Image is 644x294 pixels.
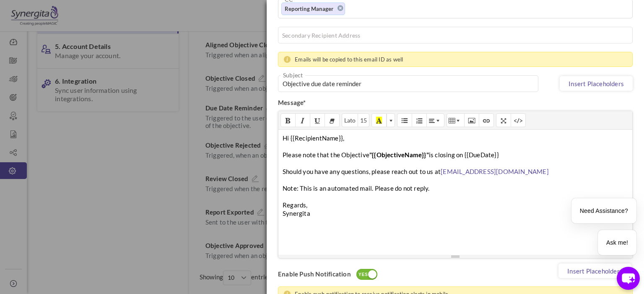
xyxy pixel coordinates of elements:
[571,198,636,223] div: Need Assistance?
[278,129,632,255] div: To enrich screen reader interactions, please activate Accessibility in Grammarly extension settings
[598,230,636,255] div: Ask me!
[560,76,633,91] a: Insert Placeholders
[278,270,351,278] label: Enable Push Notification
[278,98,306,107] label: Message*
[281,3,345,15] li: Reporting Manager
[369,151,429,159] b: "{{ObjectiveName}}"
[360,117,367,124] span: 15
[344,117,356,124] span: Lato
[358,113,369,127] button: 15
[617,267,640,290] button: chat-button
[342,113,358,127] button: Lato
[356,271,370,279] div: YES
[558,263,631,278] a: Insert Placeholders
[295,56,627,63] p: Emails will be copied to this email ID as well
[441,168,549,175] a: [EMAIL_ADDRESS][DOMAIN_NAME]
